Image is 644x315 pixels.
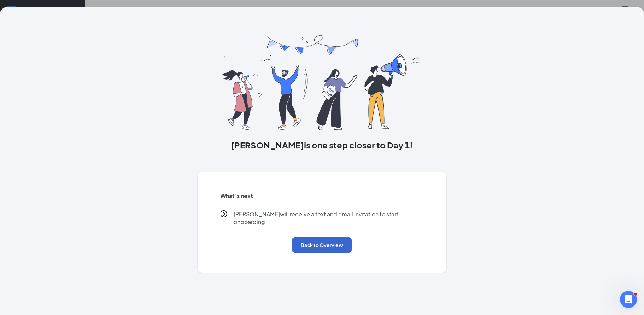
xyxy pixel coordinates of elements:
[222,35,421,130] img: you are all set
[220,192,424,200] h5: What’s next
[292,237,352,253] button: Back to Overview
[234,210,424,226] p: [PERSON_NAME] will receive a text and email invitation to start onboarding
[198,139,446,151] h3: [PERSON_NAME] is one step closer to Day 1!
[620,291,637,308] iframe: Intercom live chat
